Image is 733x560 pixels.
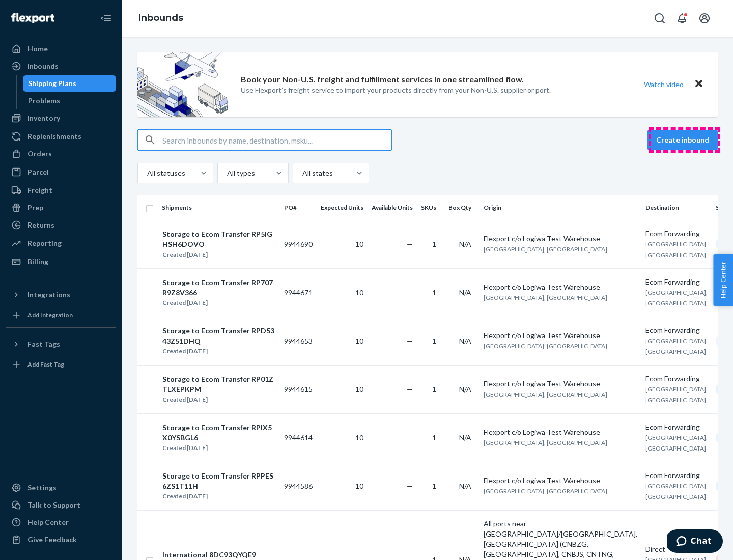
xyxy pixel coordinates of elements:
[6,128,116,145] a: Replenishments
[641,195,712,220] th: Destination
[162,229,275,249] div: Storage to Ecom Transfer RP5IGHSH6DOVO
[226,168,227,178] input: All types
[645,229,708,239] div: Ecom Forwarding
[480,195,641,220] th: Origin
[355,288,363,297] span: 10
[27,185,52,195] div: Freight
[432,482,436,490] span: 1
[23,75,117,92] a: Shipping Plans
[459,337,471,345] span: N/A
[146,168,147,178] input: All statuses
[23,93,117,109] a: Problems
[432,240,436,248] span: 1
[645,289,708,307] span: [GEOGRAPHIC_DATA], [GEOGRAPHIC_DATA]
[162,249,275,260] div: Created [DATE]
[432,385,436,394] span: 1
[6,235,116,251] a: Reporting
[650,8,670,29] button: Open Search Box
[6,356,116,373] a: Add Fast Tag
[280,413,317,462] td: 9944614
[27,500,80,510] div: Talk to Support
[162,471,275,491] div: Storage to Ecom Transfer RPPES6ZS1T11H
[444,195,480,220] th: Box Qty
[130,4,191,33] ol: breadcrumbs
[484,330,637,341] div: Flexport c/o Logiwa Test Warehouse
[27,483,57,493] div: Settings
[6,217,116,233] a: Returns
[484,390,607,398] span: [GEOGRAPHIC_DATA], [GEOGRAPHIC_DATA]
[162,277,275,298] div: Storage to Ecom Transfer RP707R9Z8V366
[162,298,275,308] div: Created [DATE]
[645,240,708,259] span: [GEOGRAPHIC_DATA], [GEOGRAPHIC_DATA]
[645,470,708,481] div: Ecom Forwarding
[645,325,708,335] div: Ecom Forwarding
[162,130,391,150] input: Search inbounds by name, destination, msku...
[667,529,723,555] iframe: Opens a widget where you can chat to one of our agents
[6,41,116,57] a: Home
[459,240,471,248] span: N/A
[355,337,363,345] span: 10
[6,182,116,199] a: Freight
[6,110,116,126] a: Inventory
[459,482,471,490] span: N/A
[27,203,43,213] div: Prep
[6,58,116,74] a: Inbounds
[27,517,69,527] div: Help Center
[162,443,275,453] div: Created [DATE]
[645,385,708,404] span: [GEOGRAPHIC_DATA], [GEOGRAPHIC_DATA]
[27,535,77,545] div: Give Feedback
[96,8,116,29] button: Close Navigation
[355,482,363,490] span: 10
[645,337,708,355] span: [GEOGRAPHIC_DATA], [GEOGRAPHIC_DATA]
[27,149,52,159] div: Orders
[645,277,708,287] div: Ecom Forwarding
[280,317,317,365] td: 9944653
[637,77,690,92] button: Watch video
[27,44,48,54] div: Home
[355,240,363,248] span: 10
[459,288,471,297] span: N/A
[407,337,413,345] span: —
[407,385,413,394] span: —
[645,434,708,452] span: [GEOGRAPHIC_DATA], [GEOGRAPHIC_DATA]
[27,220,54,230] div: Returns
[27,311,73,319] div: Add Integration
[27,131,81,142] div: Replenishments
[162,374,275,395] div: Storage to Ecom Transfer RP01ZTLXEPKPM
[484,487,607,495] span: [GEOGRAPHIC_DATA], [GEOGRAPHIC_DATA]
[407,482,413,490] span: —
[6,480,116,496] a: Settings
[301,168,302,178] input: All states
[672,8,692,29] button: Open notifications
[27,339,60,349] div: Fast Tags
[645,374,708,384] div: Ecom Forwarding
[484,282,637,292] div: Flexport c/o Logiwa Test Warehouse
[355,433,363,442] span: 10
[6,531,116,548] button: Give Feedback
[162,550,256,560] div: International 8DC93QYQE9
[6,497,116,513] button: Talk to Support
[241,74,524,86] p: Book your Non-U.S. freight and fulfillment services in one streamlined flow.
[432,288,436,297] span: 1
[407,433,413,442] span: —
[280,365,317,413] td: 9944615
[138,12,183,23] a: Inbounds
[280,462,317,510] td: 9944586
[484,342,607,350] span: [GEOGRAPHIC_DATA], [GEOGRAPHIC_DATA]
[27,257,48,267] div: Billing
[417,195,444,220] th: SKUs
[27,360,64,369] div: Add Fast Tag
[407,240,413,248] span: —
[355,385,363,394] span: 10
[280,195,317,220] th: PO#
[162,346,275,356] div: Created [DATE]
[484,379,637,389] div: Flexport c/o Logiwa Test Warehouse
[6,336,116,352] button: Fast Tags
[280,220,317,268] td: 9944690
[28,78,76,89] div: Shipping Plans
[647,130,718,150] button: Create inbound
[6,164,116,180] a: Parcel
[692,77,706,92] button: Close
[645,544,708,554] div: Direct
